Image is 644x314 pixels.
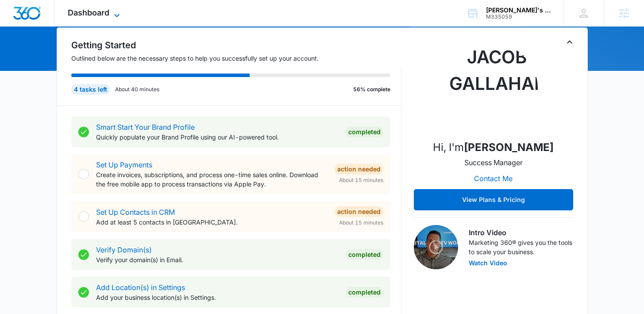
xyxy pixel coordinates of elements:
[96,132,339,142] p: Quickly populate your Brand Profile using our AI-powered tool.
[335,206,383,217] div: Action Needed
[96,255,339,264] p: Verify your domain(s) in Email.
[335,164,383,174] div: Action Needed
[88,51,95,58] img: tab_keywords_by_traffic_grey.svg
[469,238,573,256] p: Marketing 360® gives you the tools to scale your business.
[464,141,554,154] strong: [PERSON_NAME]
[346,249,383,260] div: Completed
[449,44,538,132] img: Jacob Gallahan
[96,283,185,292] a: Add Location(s) in Settings
[464,157,523,168] p: Success Manager
[23,23,97,30] div: Domain: [DOMAIN_NAME]
[96,293,339,302] p: Add your business location(s) in Settings.
[34,52,79,58] div: Domain Overview
[339,219,383,227] span: About 15 minutes
[14,14,21,21] img: logo_orange.svg
[96,170,328,189] p: Create invoices, subscriptions, and process one-time sales online. Download the free mobile app t...
[353,85,390,93] p: 56% complete
[346,287,383,298] div: Completed
[96,208,175,217] a: Set Up Contacts in CRM
[96,217,328,227] p: Add at least 5 contacts in [GEOGRAPHIC_DATA].
[25,14,43,21] div: v 4.0.25
[71,54,401,63] p: Outlined below are the necessary steps to help you successfully set up your account.
[414,225,458,269] img: Intro Video
[564,37,575,47] button: Toggle Collapse
[469,227,573,238] h3: Intro Video
[465,168,521,189] button: Contact Me
[96,160,152,169] a: Set Up Payments
[414,189,573,210] button: View Plans & Pricing
[339,176,383,184] span: About 15 minutes
[14,23,21,30] img: website_grey.svg
[346,127,383,137] div: Completed
[71,84,110,95] div: 4 tasks left
[115,85,159,93] p: About 40 minutes
[71,39,401,52] h2: Getting Started
[96,123,195,132] a: Smart Start Your Brand Profile
[96,245,152,254] a: Verify Domain(s)
[486,14,551,20] div: account id
[486,7,551,14] div: account name
[469,260,507,266] button: Watch Video
[98,52,149,58] div: Keywords by Traffic
[433,140,554,155] p: Hi, I'm
[68,8,109,17] span: Dashboard
[24,51,31,58] img: tab_domain_overview_orange.svg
